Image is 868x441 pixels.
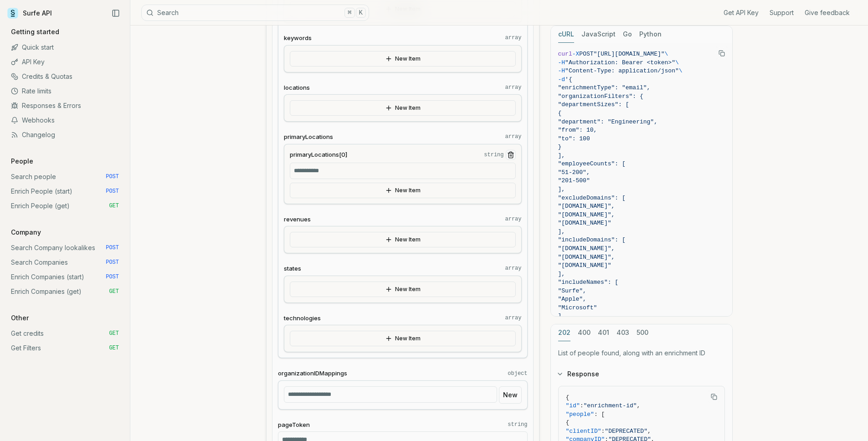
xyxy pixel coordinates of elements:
span: "from": 10, [558,127,597,133]
span: "employeeCounts": [ [558,160,626,167]
span: GET [109,288,119,295]
button: Copy Text [707,390,721,404]
span: "to": 100 [558,135,590,142]
a: Enrich People (start) POST [7,184,123,199]
button: New [499,386,522,404]
p: Getting started [7,27,63,36]
p: List of people found, along with an enrichment ID [558,349,725,358]
span: \ [675,59,679,66]
span: "Surfe", [558,287,586,294]
span: POST [579,51,593,57]
button: cURL [558,26,574,43]
span: "clientID" [566,428,601,435]
a: Support [770,8,794,17]
span: "201-500" [558,177,590,184]
code: array [505,34,521,41]
button: New Item [290,51,516,67]
span: -H [558,59,565,66]
span: "excludeDomains": [ [558,195,626,201]
span: "department": "Engineering", [558,118,657,125]
span: POST [106,244,119,251]
span: GET [109,330,119,337]
span: "[DOMAIN_NAME]", [558,203,615,210]
a: Quick start [7,40,123,55]
span: { [566,419,570,426]
span: ], [558,271,565,277]
span: : [601,428,605,435]
span: revenues [284,215,311,224]
span: "includeNames": [ [558,279,619,286]
span: "51-200", [558,169,590,176]
button: Go [623,26,632,43]
kbd: ⌘ [344,8,354,18]
span: states [284,264,301,273]
span: primaryLocations[0] [290,150,347,159]
span: '{ [565,76,572,83]
span: "[DOMAIN_NAME]" [558,220,611,226]
a: Rate limits [7,84,123,98]
button: Collapse Sidebar [109,6,123,20]
span: "DEPRECATED" [605,428,647,435]
span: "id" [566,402,580,409]
span: technologies [284,314,321,323]
span: { [566,394,570,401]
span: locations [284,83,310,92]
p: Company [7,228,45,237]
span: "enrichmentType": "email", [558,84,651,91]
a: Surfe API [7,6,52,20]
button: 401 [598,324,609,341]
span: GET [109,344,119,352]
a: Enrich Companies (start) POST [7,270,123,284]
a: Get API Key [724,8,759,17]
p: Other [7,313,32,323]
span: : [ [594,411,605,418]
button: New Item [290,100,516,116]
span: } [558,144,562,150]
button: Remove Item [506,150,516,160]
code: array [505,314,521,322]
span: POST [106,173,119,180]
span: keywords [284,34,312,42]
code: string [484,151,503,159]
p: People [7,157,37,166]
span: ], [558,152,565,159]
span: -d [558,76,565,83]
code: string [508,421,527,428]
span: "Authorization: Bearer <token>" [565,59,675,66]
a: Search people POST [7,169,123,184]
button: 202 [558,324,570,341]
span: "[DOMAIN_NAME]", [558,211,615,218]
span: curl [558,51,572,57]
span: organizationIDMappings [278,369,347,378]
span: GET [109,202,119,210]
span: pageToken [278,420,310,429]
span: -X [572,51,580,57]
span: { [558,110,562,117]
code: array [505,265,521,272]
span: "[DOMAIN_NAME]", [558,254,615,261]
span: \ [679,67,683,74]
code: array [505,133,521,140]
span: "organizationFilters": { [558,93,643,100]
a: Give feedback [805,8,850,17]
button: JavaScript [581,26,616,43]
a: Webhooks [7,113,123,128]
button: 500 [637,324,648,341]
code: object [508,370,527,377]
span: "[URL][DOMAIN_NAME]" [594,51,665,57]
span: , [637,402,641,409]
span: "Content-Type: application/json" [565,67,679,74]
span: "[DOMAIN_NAME]", [558,245,615,252]
span: POST [106,273,119,281]
a: Get Filters GET [7,341,123,355]
span: "enrichment-id" [584,402,637,409]
button: Copy Text [715,46,729,60]
button: New Item [290,183,516,198]
kbd: K [356,8,366,18]
code: array [505,215,521,223]
code: array [505,84,521,91]
button: Response [551,362,732,386]
span: "includeDomains": [ [558,236,626,243]
span: "people" [566,411,594,418]
button: New Item [290,282,516,297]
